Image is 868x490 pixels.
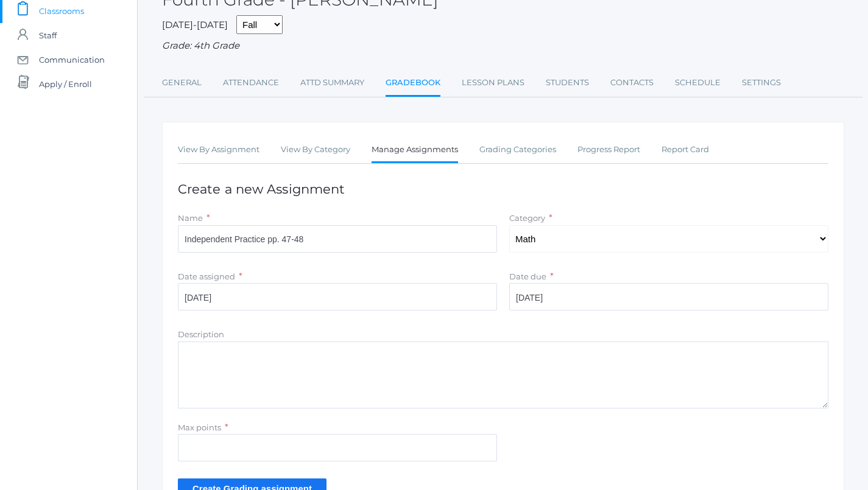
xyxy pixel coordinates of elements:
a: Report Card [662,138,709,162]
a: Settings [742,71,781,95]
span: Communication [39,47,105,72]
label: Name [178,213,203,223]
label: Max points [178,422,221,432]
a: Gradebook [386,71,440,97]
a: Attendance [223,71,279,95]
label: Date due [509,271,546,281]
a: Manage Assignments [372,138,458,164]
a: Schedule [675,71,721,95]
a: View By Assignment [178,138,259,162]
span: Staff [39,23,57,47]
label: Category [509,213,545,223]
a: Progress Report [577,138,640,162]
label: Date assigned [178,271,235,281]
span: [DATE]-[DATE] [162,19,228,30]
a: Grading Categories [479,138,556,162]
span: Apply / Enroll [39,72,92,96]
a: Students [546,71,589,95]
a: Attd Summary [300,71,364,95]
a: Lesson Plans [462,71,524,95]
label: Description [178,329,224,339]
a: View By Category [281,138,350,162]
a: General [162,71,202,95]
a: Contacts [610,71,654,95]
div: Grade: 4th Grade [162,39,844,53]
h1: Create a new Assignment [178,182,828,196]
